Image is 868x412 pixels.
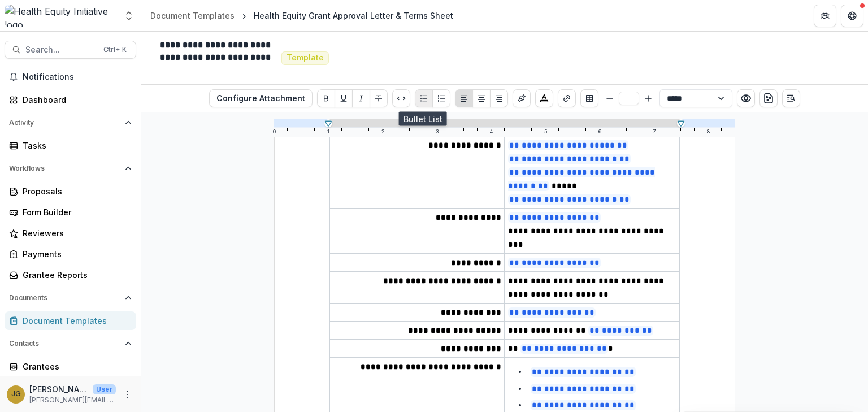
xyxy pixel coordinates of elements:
span: Workflows [9,164,120,172]
button: Align Left [455,89,473,107]
button: Underline [335,89,353,107]
button: More [120,388,134,401]
a: Proposals [5,182,136,201]
button: Bigger [641,92,655,105]
button: Insert Signature [513,89,531,107]
div: Payments [23,248,127,260]
div: Document Templates [150,10,235,21]
button: Italicize [352,89,370,107]
button: Open Documents [5,289,136,307]
img: Health Equity Initiative logo [5,5,116,27]
button: Align Right [490,89,508,107]
div: Dashboard [23,94,127,106]
button: Open Activity [5,114,136,132]
button: Bold [317,89,335,107]
a: Reviewers [5,224,136,242]
button: Create link [558,89,576,107]
a: Form Builder [5,203,136,222]
button: Ordered List [432,89,450,107]
button: Get Help [841,5,863,27]
a: Grantee Reports [5,266,136,284]
div: Grantees [23,361,127,372]
p: [PERSON_NAME] [29,383,88,395]
span: Search... [25,45,97,55]
div: Reviewers [23,227,127,239]
button: Open Editor Sidebar [782,89,800,107]
button: Open Workflows [5,159,136,177]
div: Proposals [23,185,127,197]
p: User [93,384,116,394]
button: Preview preview-doc.pdf [737,89,755,107]
div: Tasks [23,140,127,151]
button: Search... [5,41,136,59]
button: Partners [814,5,836,27]
button: Choose font color [535,89,553,107]
button: Notifications [5,68,136,86]
div: Grantee Reports [23,269,127,281]
div: Form Builder [23,206,127,218]
span: Template [287,53,324,63]
p: [PERSON_NAME][EMAIL_ADDRESS][PERSON_NAME][DATE][DOMAIN_NAME] [29,395,116,405]
button: Configure Attachment [209,89,313,107]
button: Strike [370,89,388,107]
button: Bullet List [415,89,433,107]
div: Health Equity Grant Approval Letter & Terms Sheet [254,10,453,21]
button: Open entity switcher [121,5,137,27]
div: Document Templates [23,315,127,327]
nav: breadcrumb [146,7,458,24]
span: Notifications [23,72,132,82]
button: Insert Table [580,89,598,107]
div: Ctrl + K [101,44,129,56]
a: Document Templates [5,311,136,330]
a: Payments [5,245,136,263]
button: Code [392,89,410,107]
button: Open Contacts [5,335,136,353]
a: Grantees [5,357,136,376]
span: Documents [9,294,120,302]
span: Activity [9,119,120,127]
div: Jenna Grant [11,391,21,398]
button: Align Center [472,89,491,107]
button: Smaller [603,92,617,105]
a: Document Templates [146,7,239,24]
a: Dashboard [5,90,136,109]
span: Contacts [9,340,120,348]
button: download-word [759,89,778,107]
a: Tasks [5,136,136,155]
